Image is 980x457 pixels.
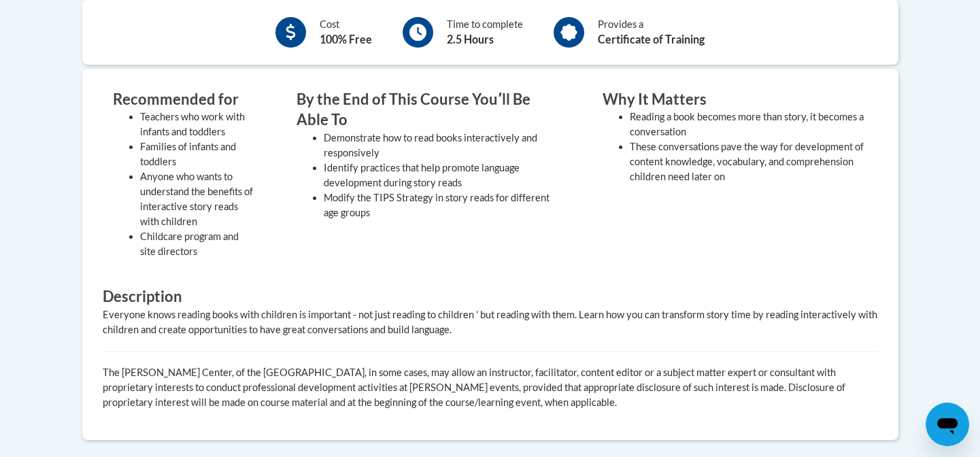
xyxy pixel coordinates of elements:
[324,160,562,190] li: Identify practices that help promote language development during story reads
[447,33,494,46] b: 2.5 Hours
[320,17,372,48] div: Cost
[630,139,868,184] li: These conversations pave the way for development of content knowledge, vocabulary, and comprehens...
[324,190,562,220] li: Modify the TIPS Strategy in story reads for different age groups
[103,286,878,307] h3: Description
[447,17,523,48] div: Time to complete
[103,365,878,410] p: The [PERSON_NAME] Center, of the [GEOGRAPHIC_DATA], in some cases, may allow an instructor, facil...
[140,229,256,259] li: Childcare program and site directors
[140,139,256,169] li: Families of infants and toddlers
[598,17,705,48] div: Provides a
[113,89,256,110] h3: Recommended for
[103,307,878,337] div: Everyone knows reading books with children is important - not just reading to children ' but read...
[926,403,969,446] iframe: Button to launch messaging window
[140,169,256,229] li: Anyone who wants to understand the benefits of interactive story reads with children
[140,109,256,139] li: Teachers who work with infants and toddlers
[630,109,868,139] li: Reading a book becomes more than story, it becomes a conversation
[324,131,562,160] li: Demonstrate how to read books interactively and responsively
[603,89,868,110] h3: Why It Matters
[320,33,372,46] b: 100% Free
[598,33,705,46] b: Certificate of Training
[297,89,562,131] h3: By the End of This Course Youʹll Be Able To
